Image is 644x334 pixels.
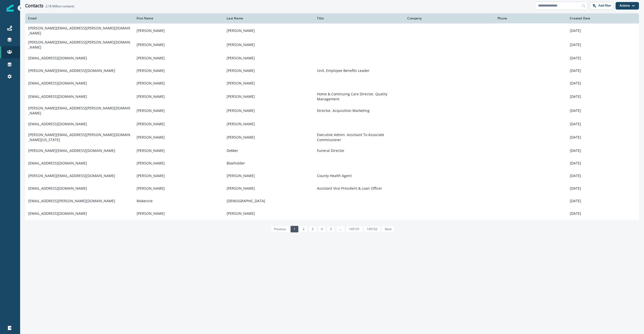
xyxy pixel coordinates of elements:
[46,4,62,8] span: 2.18 Million
[224,207,314,220] td: [PERSON_NAME]
[25,64,134,77] td: [PERSON_NAME][EMAIL_ADDRESS][DOMAIN_NAME]
[300,226,307,232] a: Page 2
[224,118,314,130] td: [PERSON_NAME]
[25,144,639,157] a: [PERSON_NAME][EMAIL_ADDRESS][DOMAIN_NAME][PERSON_NAME]DekkerFuneral Director[DATE]
[317,173,401,178] p: County Health Agent
[224,52,314,64] td: [PERSON_NAME]
[570,28,636,33] p: [DATE]
[224,144,314,157] td: Dekker
[224,90,314,104] td: [PERSON_NAME]
[570,42,636,47] p: [DATE]
[317,92,401,102] p: Home & Continuing Care Director, Quality Management
[224,130,314,144] td: [PERSON_NAME]
[224,182,314,195] td: [PERSON_NAME]
[570,135,636,140] p: [DATE]
[309,226,316,232] a: Page 3
[570,186,636,191] p: [DATE]
[25,118,639,130] a: [EMAIL_ADDRESS][DOMAIN_NAME][PERSON_NAME][PERSON_NAME][DATE]
[25,23,639,38] a: [PERSON_NAME][EMAIL_ADDRESS][PERSON_NAME][DOMAIN_NAME][PERSON_NAME][PERSON_NAME][DATE]
[570,94,636,99] p: [DATE]
[7,5,14,12] img: Inflection
[570,148,636,153] p: [DATE]
[25,182,639,195] a: [EMAIL_ADDRESS][DOMAIN_NAME][PERSON_NAME][PERSON_NAME]Assistant Vice President & Loan Officer[DATE]
[224,170,314,182] td: [PERSON_NAME]
[25,170,639,182] a: [PERSON_NAME][EMAIL_ADDRESS][DOMAIN_NAME][PERSON_NAME][PERSON_NAME]County Health Agent[DATE]
[224,64,314,77] td: [PERSON_NAME]
[25,195,134,207] td: [EMAIL_ADDRESS][PERSON_NAME][DOMAIN_NAME]
[25,182,134,195] td: [EMAIL_ADDRESS][DOMAIN_NAME]
[25,170,134,182] td: [PERSON_NAME][EMAIL_ADDRESS][DOMAIN_NAME]
[25,104,134,118] td: [PERSON_NAME][EMAIL_ADDRESS][PERSON_NAME][DOMAIN_NAME]
[224,104,314,118] td: [PERSON_NAME]
[25,23,134,38] td: [PERSON_NAME][EMAIL_ADDRESS][PERSON_NAME][DOMAIN_NAME]
[327,226,335,232] a: Page 5
[224,23,314,38] td: [PERSON_NAME]
[590,2,614,10] button: Add filter
[134,144,224,157] td: [PERSON_NAME]
[224,157,314,170] td: Blaeholder
[570,56,636,61] p: [DATE]
[134,90,224,104] td: [PERSON_NAME]
[224,195,314,207] td: [DEMOGRAPHIC_DATA]
[317,148,401,153] p: Funeral Director
[616,2,639,10] button: Actions
[570,173,636,178] p: [DATE]
[25,64,639,77] a: [PERSON_NAME][EMAIL_ADDRESS][DOMAIN_NAME][PERSON_NAME][PERSON_NAME]Unit, Employee Benefits Leader...
[25,130,639,144] a: [PERSON_NAME][EMAIL_ADDRESS][PERSON_NAME][DOMAIN_NAME][US_STATE][PERSON_NAME][PERSON_NAME]Executi...
[134,170,224,182] td: [PERSON_NAME]
[570,198,636,203] p: [DATE]
[25,118,134,130] td: [EMAIL_ADDRESS][DOMAIN_NAME]
[570,161,636,166] p: [DATE]
[134,77,224,90] td: [PERSON_NAME]
[134,207,224,220] td: [PERSON_NAME]
[364,226,380,232] a: Page 145132
[25,207,639,220] a: [EMAIL_ADDRESS][DOMAIN_NAME][PERSON_NAME][PERSON_NAME][DATE]
[46,5,74,8] h2: contacts
[570,121,636,127] p: [DATE]
[134,130,224,144] td: [PERSON_NAME]
[25,104,639,118] a: [PERSON_NAME][EMAIL_ADDRESS][PERSON_NAME][DOMAIN_NAME][PERSON_NAME][PERSON_NAME]Director, Acquisi...
[570,108,636,113] p: [DATE]
[134,52,224,64] td: [PERSON_NAME]
[25,77,134,90] td: [EMAIL_ADDRESS][DOMAIN_NAME]
[25,195,639,207] a: [EMAIL_ADDRESS][PERSON_NAME][DOMAIN_NAME]Makenzie[DEMOGRAPHIC_DATA][DATE]
[25,90,639,104] a: [EMAIL_ADDRESS][DOMAIN_NAME][PERSON_NAME][PERSON_NAME]Home & Continuing Care Director, Quality Ma...
[317,186,401,191] p: Assistant Vice President & Loan Officer
[570,68,636,73] p: [DATE]
[317,108,401,113] p: Director, Acquisition Marketing
[336,226,344,232] a: Jump forward
[317,16,401,20] div: Title
[134,104,224,118] td: [PERSON_NAME]
[134,23,224,38] td: [PERSON_NAME]
[570,81,636,86] p: [DATE]
[382,226,394,232] a: Next page
[25,144,134,157] td: [PERSON_NAME][EMAIL_ADDRESS][DOMAIN_NAME]
[346,226,363,232] a: Page 145131
[570,16,636,20] div: Created Date
[25,38,639,52] a: [PERSON_NAME][EMAIL_ADDRESS][PERSON_NAME][DOMAIN_NAME][PERSON_NAME][PERSON_NAME][DATE]
[134,157,224,170] td: [PERSON_NAME]
[317,68,401,73] p: Unit, Employee Benefits Leader
[134,118,224,130] td: [PERSON_NAME]
[134,38,224,52] td: [PERSON_NAME]
[25,157,134,170] td: [EMAIL_ADDRESS][DOMAIN_NAME]
[227,16,311,20] div: Last Name
[270,226,394,232] ul: Pagination
[570,211,636,216] p: [DATE]
[598,4,611,7] p: Add filter
[25,3,44,9] h1: Contacts
[25,38,134,52] td: [PERSON_NAME][EMAIL_ADDRESS][PERSON_NAME][DOMAIN_NAME]
[137,16,221,20] div: First Name
[28,16,131,20] div: Email
[134,182,224,195] td: [PERSON_NAME]
[498,16,564,20] div: Phone
[25,207,134,220] td: [EMAIL_ADDRESS][DOMAIN_NAME]
[317,132,401,142] p: Executive Admin. Assistant To Associate Commissioner
[224,38,314,52] td: [PERSON_NAME]
[224,77,314,90] td: [PERSON_NAME]
[25,52,639,64] a: [EMAIL_ADDRESS][DOMAIN_NAME][PERSON_NAME][PERSON_NAME][DATE]
[407,16,492,20] div: Company
[25,77,639,90] a: [EMAIL_ADDRESS][DOMAIN_NAME][PERSON_NAME][PERSON_NAME][DATE]
[25,130,134,144] td: [PERSON_NAME][EMAIL_ADDRESS][PERSON_NAME][DOMAIN_NAME][US_STATE]
[25,52,134,64] td: [EMAIL_ADDRESS][DOMAIN_NAME]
